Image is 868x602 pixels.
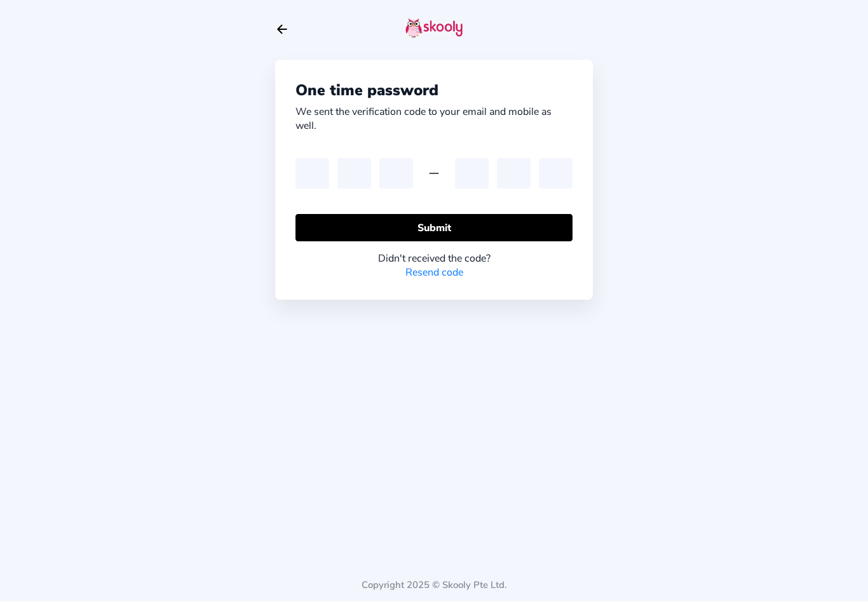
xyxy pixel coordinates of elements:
[295,215,573,242] button: Submit
[275,23,289,37] button: arrow back outline
[405,266,463,280] a: Resend code
[295,105,573,133] div: We sent the verification code to your email and mobile as well.
[295,252,573,266] div: Didn't received the code?
[295,81,573,101] div: One time password
[405,18,463,39] img: skooly-logo.png
[426,166,442,182] ion-icon: remove outline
